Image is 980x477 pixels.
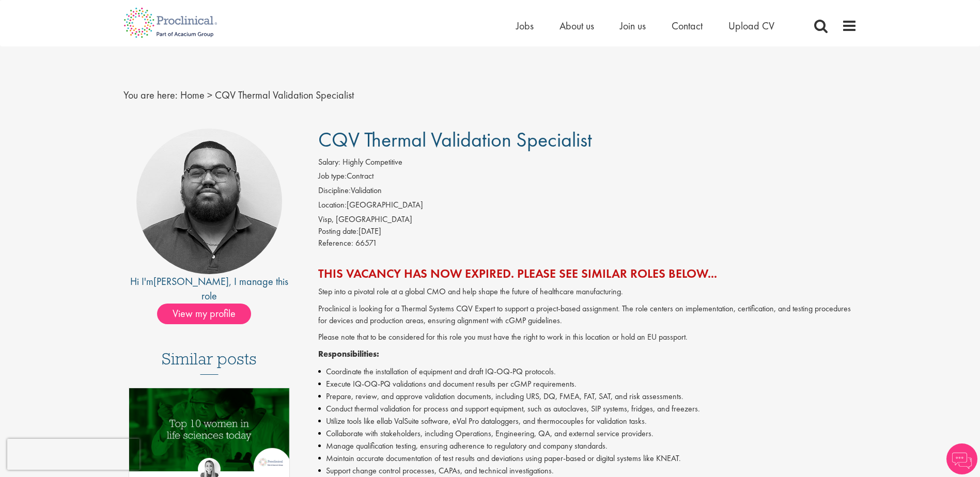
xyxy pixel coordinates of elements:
[318,199,347,211] label: Location:
[318,226,857,237] div: [DATE]
[318,170,857,185] li: Contract
[318,331,857,343] p: Please note that to be considered for this role you must have the right to work in this location ...
[318,440,857,452] li: Manage qualification testing, ensuring adherence to regulatory and company standards.
[559,19,594,33] a: About us
[946,443,977,474] img: Chatbot
[157,304,251,324] span: View my profile
[157,306,261,319] a: View my profile
[207,88,212,102] span: >
[318,126,592,153] span: CQV Thermal Validation Specialist
[318,214,857,226] div: Visp, [GEOGRAPHIC_DATA]
[318,427,857,440] li: Collaborate with stakeholders, including Operations, Engineering, QA, and external service provid...
[129,388,290,471] img: Top 10 women in life sciences today
[180,88,205,102] a: breadcrumb link
[318,170,347,182] label: Job type:
[343,156,402,167] span: Highly Competitive
[318,185,857,199] li: Validation
[123,274,295,304] div: Hi I'm , I manage this role
[318,226,359,236] span: Posting date:
[318,403,857,415] li: Conduct thermal validation for process and support equipment, such as autoclaves, SIP systems, fr...
[123,88,178,102] span: You are here:
[318,465,857,477] li: Support change control processes, CAPAs, and technical investigations.
[318,390,857,403] li: Prepare, review, and approve validation documents, including URS, DQ, FMEA, FAT, SAT, and risk as...
[318,378,857,390] li: Execute IQ-OQ-PQ validations and document results per cGMP requirements.
[318,156,340,168] label: Salary:
[355,237,377,248] span: 66571
[318,452,857,465] li: Maintain accurate documentation of test results and deviations using paper-based or digital syste...
[7,439,139,470] iframe: reCAPTCHA
[162,350,257,375] h3: Similar posts
[318,365,857,378] li: Coordinate the installation of equipment and draft IQ-OQ-PQ protocols.
[672,19,703,33] a: Contact
[318,267,857,280] h2: This vacancy has now expired. Please see similar roles below...
[318,348,379,359] strong: Responsibilities:
[318,199,857,214] li: [GEOGRAPHIC_DATA]
[153,275,229,288] a: [PERSON_NAME]
[318,185,351,197] label: Discipline:
[215,88,354,102] span: CQV Thermal Validation Specialist
[136,129,282,274] img: imeage of recruiter Ashley Bennett
[318,303,857,327] p: Proclinical is looking for a Thermal Systems CQV Expert to support a project-based assignment. Th...
[318,237,353,249] label: Reference:
[728,19,774,33] a: Upload CV
[516,19,534,33] a: Jobs
[318,415,857,427] li: Utilize tools like ellab ValSuite software, eVal Pro dataloggers, and thermocouples for validatio...
[620,19,646,33] a: Join us
[318,286,857,298] p: Step into a pivotal role at a global CMO and help shape the future of healthcare manufacturing.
